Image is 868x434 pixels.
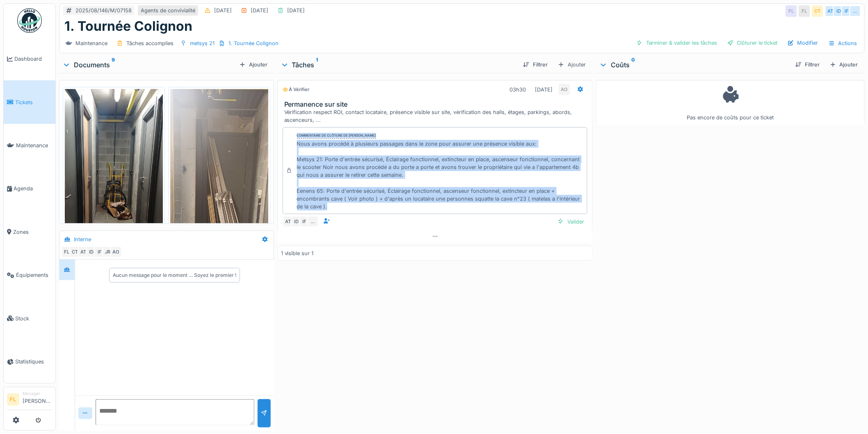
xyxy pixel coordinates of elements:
[228,39,279,47] div: 1. Tournée Colignon
[112,60,115,70] sup: 9
[7,393,19,406] li: FL
[4,340,55,383] a: Statistiques
[827,59,861,70] div: Ajouter
[297,140,584,211] div: Nous avons procédé à plusieurs passages dans le zone pour assurer une présence visible aux: Metsy...
[599,60,789,70] div: Coûts
[64,18,192,34] h1: 1. Tournée Colignon
[236,59,271,70] div: Ajouter
[535,86,553,94] div: [DATE]
[14,55,52,63] span: Dashboard
[190,39,215,47] div: metsys 21
[17,8,42,33] img: Badge_color-CXgf-gQk.svg
[7,391,52,410] a: FL Manager[PERSON_NAME]
[78,246,89,258] div: AT
[113,272,236,279] div: Aucun message pour le moment … Soyez le premier !
[16,271,52,279] span: Équipements
[15,98,52,106] span: Tickets
[509,86,526,94] div: 03h30
[284,108,589,124] div: Vérification respect ROI, contact locataire, présence visible sur site, vérification des halls, é...
[297,133,376,139] div: Commentaire de clôture de [PERSON_NAME]
[4,210,55,254] a: Zones
[15,358,52,365] span: Statistiques
[784,37,822,48] div: Modifier
[251,7,268,14] div: [DATE]
[4,80,55,123] a: Tickets
[75,39,107,47] div: Maintenance
[4,297,55,340] a: Stock
[126,39,174,47] div: Tâches accomplies
[94,246,105,258] div: IF
[69,246,81,258] div: CT
[23,391,52,408] li: [PERSON_NAME]
[601,84,859,122] div: Pas encore de coûts pour ce ticket
[554,216,587,227] div: Valider
[4,254,55,297] a: Équipements
[631,60,635,70] sup: 0
[4,124,55,167] a: Maintenance
[786,5,797,17] div: FL
[62,60,236,70] div: Documents
[214,7,232,14] div: [DATE]
[799,5,810,17] div: FL
[74,235,91,243] div: Interne
[554,59,589,71] div: Ajouter
[850,5,861,17] div: …
[299,216,311,227] div: IF
[141,7,195,14] div: Agents de convivialité
[792,59,823,70] div: Filtrer
[86,246,97,258] div: ID
[833,5,845,17] div: ID
[75,7,132,14] div: 2025/08/146/M/07158
[110,246,122,258] div: AO
[283,86,310,93] div: À vérifier
[825,37,861,49] div: Actions
[633,37,721,48] div: Terminer & valider les tâches
[102,246,114,258] div: JR
[307,216,319,227] div: …
[316,60,318,70] sup: 1
[287,7,305,14] div: [DATE]
[825,5,836,17] div: AT
[291,216,302,227] div: ID
[23,391,52,397] div: Manager
[283,216,294,227] div: AT
[281,60,517,70] div: Tâches
[61,246,73,258] div: FL
[281,249,314,257] div: 1 visible sur 1
[520,59,551,70] div: Filtrer
[14,185,52,192] span: Agenda
[559,84,570,95] div: AO
[170,89,268,302] img: g21lshu1livj4mmodd1ic2hrft3o
[724,37,781,48] div: Clôturer le ticket
[65,89,163,302] img: t4w2envxjnj4xl5k7eihilhdxciy
[15,315,52,322] span: Stock
[16,142,52,149] span: Maintenance
[284,101,589,108] h3: Permanence sur site
[13,228,52,236] span: Zones
[4,37,55,80] a: Dashboard
[812,5,823,17] div: CT
[4,167,55,210] a: Agenda
[841,5,853,17] div: IF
